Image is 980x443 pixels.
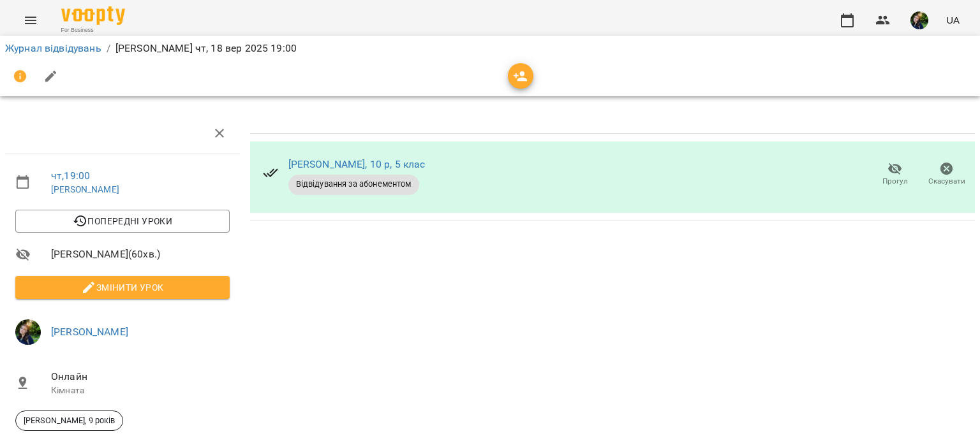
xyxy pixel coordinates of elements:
[288,158,426,170] a: [PERSON_NAME], 10 р, 5 клас
[51,384,230,397] p: Кімната
[910,11,928,29] img: 8d1dcb6868e5a1856202e452063752e6.jpg
[288,178,419,190] span: Відвідування за абонементом
[15,5,46,36] button: Menu
[26,280,219,295] span: Змінити урок
[921,157,972,192] button: Скасувати
[946,13,960,27] span: UA
[5,42,101,54] a: Журнал відвідувань
[61,6,125,25] img: Voopty Logo
[15,276,230,299] button: Змінити урок
[869,157,921,192] button: Прогул
[15,210,230,233] button: Попередні уроки
[61,26,125,34] span: For Business
[107,41,110,56] li: /
[51,247,230,262] span: [PERSON_NAME] ( 60 хв. )
[928,176,965,187] span: Скасувати
[16,415,122,426] span: [PERSON_NAME], 9 років
[941,8,965,32] button: UA
[5,41,975,56] nav: breadcrumb
[51,184,119,194] a: [PERSON_NAME]
[15,319,41,345] img: 8d1dcb6868e5a1856202e452063752e6.jpg
[51,326,128,338] a: [PERSON_NAME]
[51,369,230,384] span: Онлайн
[15,410,123,431] div: [PERSON_NAME], 9 років
[51,170,90,182] a: чт , 19:00
[26,214,219,229] span: Попередні уроки
[882,176,908,187] span: Прогул
[115,41,297,56] p: [PERSON_NAME] чт, 18 вер 2025 19:00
